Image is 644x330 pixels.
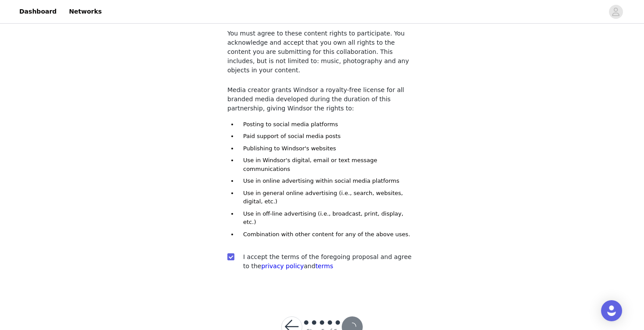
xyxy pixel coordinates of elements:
div: avatar [612,5,620,19]
a: privacy policy [261,263,304,270]
div: Open Intercom Messenger [601,300,622,321]
span: I accept the terms of the foregoing proposal and agree to the and [243,253,411,270]
li: Paid support of social media posts [238,132,417,141]
p: You must agree to these content rights to participate. You acknowledge and accept that you own al... [227,29,417,75]
li: Use in off-line advertising (i.e., broadcast, print, display, etc.) [238,209,417,227]
li: Use in Windsor's digital, email or text message communications [238,156,417,173]
a: terms [315,263,333,270]
li: Posting to social media platforms [238,120,417,129]
li: Publishing to Windsor's websites [238,144,417,153]
p: Media creator grants Windsor a royalty-free license for all branded media developed during the du... [227,85,417,113]
li: Combination with other content for any of the above uses. [238,230,417,239]
li: Use in general online advertising (i.e., search, websites, digital, etc.) [238,189,417,206]
a: Dashboard [14,2,62,21]
a: Networks [64,2,107,21]
li: Use in online advertising within social media platforms [238,177,417,185]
